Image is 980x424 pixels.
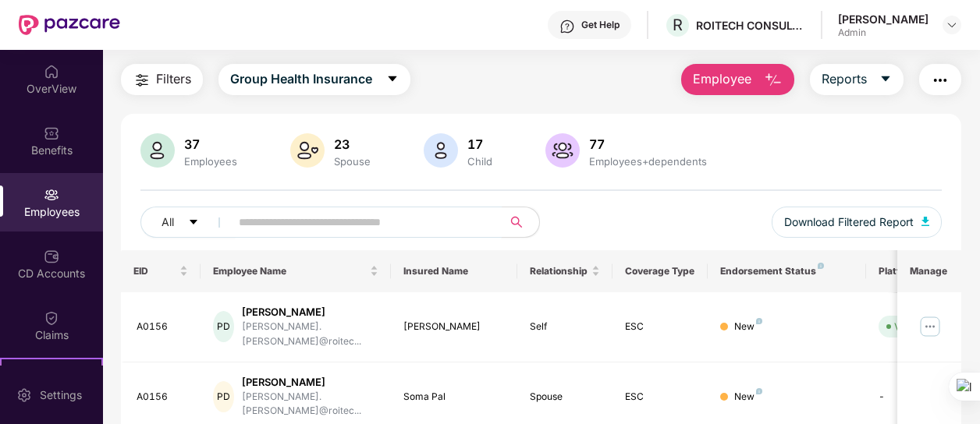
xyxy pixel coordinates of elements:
[838,26,929,39] div: Admin
[403,390,506,405] div: Soma Pal
[201,250,391,292] th: Employee Name
[181,136,240,152] div: 37
[188,217,199,229] span: caret-down
[897,250,960,292] th: Manage
[242,390,378,419] div: [PERSON_NAME].[PERSON_NAME]@roitec...
[242,375,378,390] div: [PERSON_NAME]
[137,390,188,405] div: A0156
[230,69,372,89] span: Group Health Insurance
[822,69,867,89] span: Reports
[625,320,695,334] div: ESC
[156,69,191,89] span: Filters
[290,133,325,168] img: svg+xml;base64,PHN2ZyB4bWxucz0iaHR0cDovL3d3dy53My5vcmcvMjAwMC9zdmciIHhtbG5zOnhsaW5rPSJodHRwOi8vd3...
[213,311,234,342] div: PD
[213,381,234,412] div: PD
[693,69,751,89] span: Employee
[530,265,588,277] span: Relationship
[784,214,914,231] span: Download Filtered Report
[734,390,762,405] div: New
[133,71,151,90] img: svg+xml;base64,PHN2ZyB4bWxucz0iaHR0cDovL3d3dy53My5vcmcvMjAwMC9zdmciIHdpZHRoPSIyNCIgaGVpZ2h0PSIyNC...
[818,263,824,269] img: svg+xml;base64,PHN2ZyB4bWxucz0iaHR0cDovL3d3dy53My5vcmcvMjAwMC9zdmciIHdpZHRoPSI4IiBoZWlnaHQ9IjgiIH...
[218,64,410,95] button: Group Health Insurancecaret-down
[559,19,575,34] img: svg+xml;base64,PHN2ZyBpZD0iSGVscC0zMngzMiIgeG1sbnM9Imh0dHA6Ly93d3cudzMub3JnLzIwMDAvc3ZnIiB3aWR0aD...
[625,390,695,405] div: ESC
[894,319,932,334] div: Verified
[44,187,59,203] img: svg+xml;base64,PHN2ZyBpZD0iRW1wbG95ZWVzIiB4bWxucz0iaHR0cDovL3d3dy53My5vcmcvMjAwMC9zdmciIHdpZHRoPS...
[545,133,580,168] img: svg+xml;base64,PHN2ZyB4bWxucz0iaHR0cDovL3d3dy53My5vcmcvMjAwMC9zdmciIHhtbG5zOnhsaW5rPSJodHRwOi8vd3...
[331,155,374,168] div: Spouse
[140,207,236,238] button: Allcaret-down
[181,155,240,168] div: Employees
[810,64,904,95] button: Reportscaret-down
[44,125,59,141] img: svg+xml;base64,PHN2ZyBpZD0iQmVuZWZpdHMiIHhtbG5zPSJodHRwOi8vd3d3LnczLm9yZy8yMDAwL3N2ZyIgd2lkdGg9Ij...
[35,387,87,403] div: Settings
[121,64,203,95] button: Filters
[517,250,612,292] th: Relationship
[720,265,854,277] div: Endorsement Status
[391,250,518,292] th: Insured Name
[242,305,378,320] div: [PERSON_NAME]
[772,207,942,238] button: Download Filtered Report
[530,320,600,334] div: Self
[612,250,708,292] th: Coverage Type
[586,155,710,168] div: Employees+dependents
[464,136,495,152] div: 17
[946,19,958,31] img: svg+xml;base64,PHN2ZyBpZD0iRHJvcGRvd24tMzJ4MzIiIHhtbG5zPSJodHRwOi8vd3d3LnczLm9yZy8yMDAwL3N2ZyIgd2...
[681,64,794,95] button: Employee
[756,388,762,394] img: svg+xml;base64,PHN2ZyB4bWxucz0iaHR0cDovL3d3dy53My5vcmcvMjAwMC9zdmciIHdpZHRoPSI4IiBoZWlnaHQ9IjgiIH...
[44,64,59,79] img: svg+xml;base64,PHN2ZyBpZD0iSG9tZSIgeG1sbnM9Imh0dHA6Ly93d3cudzMub3JnLzIwMDAvc3ZnIiB3aWR0aD0iMjAiIG...
[581,19,620,31] div: Get Help
[331,136,374,152] div: 23
[918,314,943,339] img: manageButton
[16,387,32,403] img: svg+xml;base64,PHN2ZyBpZD0iU2V0dGluZy0yMHgyMCIgeG1sbnM9Imh0dHA6Ly93d3cudzMub3JnLzIwMDAvc3ZnIiB3aW...
[140,133,175,168] img: svg+xml;base64,PHN2ZyB4bWxucz0iaHR0cDovL3d3dy53My5vcmcvMjAwMC9zdmciIHhtbG5zOnhsaW5rPSJodHRwOi8vd3...
[386,72,399,87] span: caret-down
[19,15,120,35] img: New Pazcare Logo
[501,216,531,228] span: search
[673,16,683,34] span: R
[931,71,950,90] img: svg+xml;base64,PHN2ZyB4bWxucz0iaHR0cDovL3d3dy53My5vcmcvMjAwMC9zdmciIHdpZHRoPSIyNCIgaGVpZ2h0PSIyNC...
[764,71,783,90] img: svg+xml;base64,PHN2ZyB4bWxucz0iaHR0cDovL3d3dy53My5vcmcvMjAwMC9zdmciIHhtbG5zOnhsaW5rPSJodHRwOi8vd3...
[530,390,600,405] div: Spouse
[133,265,176,277] span: EID
[44,310,59,326] img: svg+xml;base64,PHN2ZyBpZD0iQ2xhaW0iIHhtbG5zPSJodHRwOi8vd3d3LnczLm9yZy8yMDAwL3N2ZyIgd2lkdGg9IjIwIi...
[464,155,495,168] div: Child
[424,133,458,168] img: svg+xml;base64,PHN2ZyB4bWxucz0iaHR0cDovL3d3dy53My5vcmcvMjAwMC9zdmciIHhtbG5zOnhsaW5rPSJodHRwOi8vd3...
[734,320,762,334] div: New
[162,214,174,231] span: All
[879,72,892,87] span: caret-down
[696,18,805,33] div: ROITECH CONSULTING PRIVATE LIMITED
[137,320,188,334] div: A0156
[838,12,929,26] div: [PERSON_NAME]
[213,265,367,277] span: Employee Name
[921,217,929,226] img: svg+xml;base64,PHN2ZyB4bWxucz0iaHR0cDovL3d3dy53My5vcmcvMjAwMC9zdmciIHhtbG5zOnhsaW5rPSJodHRwOi8vd3...
[242,320,378,349] div: [PERSON_NAME].[PERSON_NAME]@roitec...
[756,318,762,324] img: svg+xml;base64,PHN2ZyB4bWxucz0iaHR0cDovL3d3dy53My5vcmcvMjAwMC9zdmciIHdpZHRoPSI4IiBoZWlnaHQ9IjgiIH...
[586,136,710,152] div: 77
[879,265,964,277] div: Platform Status
[44,249,59,264] img: svg+xml;base64,PHN2ZyBpZD0iQ0RfQWNjb3VudHMiIGRhdGEtbmFtZT0iQ0QgQWNjb3VudHMiIHhtbG5zPSJodHRwOi8vd3...
[501,207,540,238] button: search
[121,250,201,292] th: EID
[403,320,506,334] div: [PERSON_NAME]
